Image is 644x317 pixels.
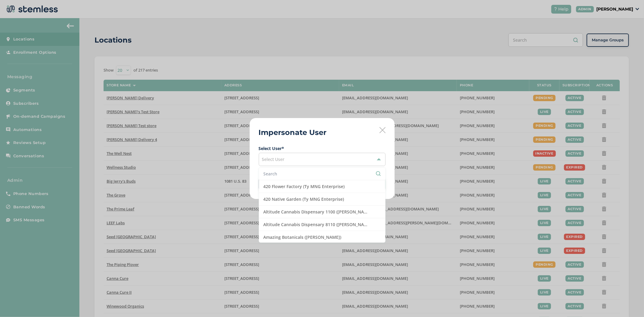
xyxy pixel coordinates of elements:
h2: Impersonate User [259,127,327,138]
li: 420 Flower Factory (Ty MNG Enterprise) [259,180,385,193]
li: Altitude Cannabis Dispensary 1100 ([PERSON_NAME]) [259,206,385,218]
li: Altitude Cannabis Dispensary 8110 ([PERSON_NAME]) [259,218,385,231]
iframe: Chat Widget [614,288,644,317]
label: Select User [259,145,386,152]
li: Amazing Botanicals ([PERSON_NAME]) [259,231,385,244]
li: 420 Native Garden (Ty MNG Enterprise) [259,193,385,206]
span: Select User [262,156,285,162]
input: Search [264,171,381,177]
